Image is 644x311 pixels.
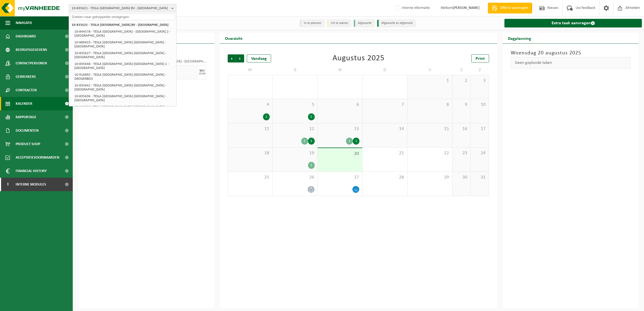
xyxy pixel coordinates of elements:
h2: Dagplanning [503,33,536,43]
li: 10-835636 - TESLA [GEOGRAPHIC_DATA]-[GEOGRAPHIC_DATA] - [GEOGRAPHIC_DATA] [73,93,175,104]
span: Print [476,57,485,61]
span: 23 [455,150,468,156]
div: 1 [353,138,359,145]
span: 26 [275,174,315,180]
a: Extra taak aanvragen [504,19,642,27]
span: Bedrijfsgegevens [16,43,47,57]
span: 2 [455,78,468,84]
td: D [362,65,407,75]
span: 14 [365,126,404,132]
span: 27 [320,174,360,180]
li: 10-889423 - TESLA [GEOGRAPHIC_DATA] [GEOGRAPHIC_DATA] - [GEOGRAPHIC_DATA] [73,39,175,50]
li: 10-835641 - TESLA [GEOGRAPHIC_DATA]-[GEOGRAPHIC_DATA] - [GEOGRAPHIC_DATA] [73,82,175,93]
span: 22 [410,150,449,156]
span: 11 [231,126,270,132]
span: 13 [320,126,360,132]
span: Product Shop [16,137,40,151]
span: Kalender [16,97,32,110]
span: Gebruikers [16,70,36,83]
li: Afgewerkt en afgemeld [377,20,416,27]
span: 6 [320,102,360,108]
span: 10 [473,102,486,108]
li: Uit te voeren [327,20,351,27]
span: Interne modules [16,178,46,191]
button: 10-835621 - TESLA [GEOGRAPHIC_DATA] BV - [GEOGRAPHIC_DATA] [69,4,176,12]
li: In te plannen [300,20,324,27]
td: V [407,65,452,75]
input: Zoeken naar gekoppelde vestigingen [70,13,175,20]
span: 10-835621 - TESLA [GEOGRAPHIC_DATA] BV - [GEOGRAPHIC_DATA] [72,4,169,12]
span: Contracten [16,83,37,97]
td: W [318,65,363,75]
span: 7 [365,102,404,108]
strong: [PERSON_NAME] [453,6,480,10]
span: Rapportage [16,110,36,124]
span: Navigatie [16,16,32,30]
div: 2 [308,113,315,120]
div: 1 [263,113,270,120]
span: Vorige [228,54,236,62]
span: 1 [410,78,449,84]
span: 25 [231,174,270,180]
span: Dashboard [16,30,36,43]
td: Z [471,65,489,75]
div: 2 [301,138,308,145]
span: 29 [410,174,449,180]
span: 5 [275,102,315,108]
span: 30 [455,174,468,180]
span: 16 [455,126,468,132]
span: 17 [473,126,486,132]
strong: 10-835621 - TESLA [GEOGRAPHIC_DATA] BV - [GEOGRAPHIC_DATA] [72,23,168,27]
div: Geen geplande taken [511,57,631,68]
h2: Overzicht [220,33,248,43]
div: Augustus 2025 [333,54,385,62]
td: Z [452,65,471,75]
div: 2 [308,162,315,169]
a: Offerte aanvragen [488,3,532,13]
span: 19 [275,150,315,156]
div: 20/08 [199,72,205,75]
a: Print [471,54,489,62]
li: 10-844578 - TESLA [GEOGRAPHIC_DATA] - [GEOGRAPHIC_DATA] 2 - [GEOGRAPHIC_DATA] [73,28,175,39]
span: 24 [473,150,486,156]
div: 3 [308,138,315,145]
li: 10-835648 - TESLA [GEOGRAPHIC_DATA]-[GEOGRAPHIC_DATA] 1 - [GEOGRAPHIC_DATA] [73,61,175,71]
div: 1 [346,138,353,145]
li: 10-916892 - TESLA [GEOGRAPHIC_DATA]-[GEOGRAPHIC_DATA] - DROGENBOS [73,71,175,82]
li: 10-835627 - TESLA [GEOGRAPHIC_DATA]-[GEOGRAPHIC_DATA] - [GEOGRAPHIC_DATA] [73,50,175,61]
span: 12 [275,126,315,132]
td: M [228,65,273,75]
li: 10-916896 - TESLA [GEOGRAPHIC_DATA]-[GEOGRAPHIC_DATA] - AWANS [73,104,175,114]
span: Contactpersonen [16,57,47,70]
label: Interne informatie [394,4,430,12]
td: D [273,65,318,75]
span: 28 [365,174,404,180]
span: Offerte aanvragen [499,5,529,11]
span: 18 [231,150,270,156]
span: Acceptatievoorwaarden [16,151,59,164]
span: 15 [410,126,449,132]
span: 21 [365,150,404,156]
li: Afgewerkt [354,20,375,27]
span: 3 [473,78,486,84]
h3: Woensdag 20 augustus 2025 [511,49,631,57]
span: 20 [320,151,360,157]
span: Financial History [16,164,47,178]
span: Documenten [16,124,39,137]
div: Vandaag [247,54,271,62]
span: 9 [455,102,468,108]
span: I [5,178,10,191]
span: Volgende [236,54,244,62]
span: 4 [231,102,270,108]
span: 31 [473,174,486,180]
span: 8 [410,102,449,108]
div: WO [199,69,205,72]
